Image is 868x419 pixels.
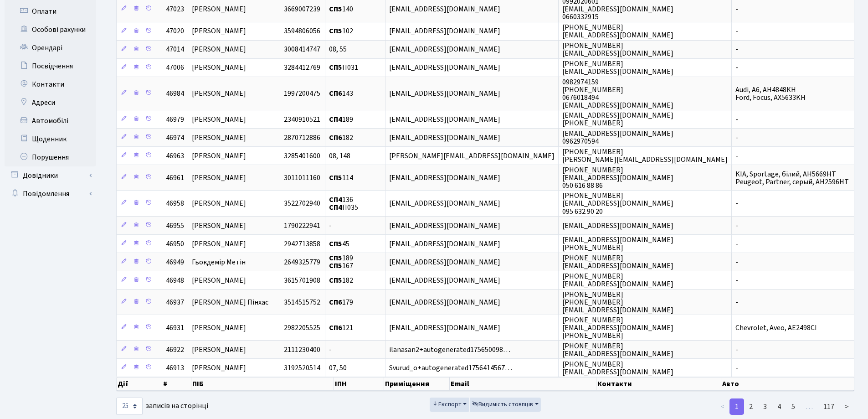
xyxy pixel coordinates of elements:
[389,114,500,124] span: [EMAIL_ADDRESS][DOMAIN_NAME]
[432,400,462,409] span: Експорт
[735,4,738,14] span: -
[192,26,246,36] span: [PERSON_NAME]
[5,21,96,39] a: Особові рахунки
[562,235,673,253] span: [EMAIL_ADDRESS][DOMAIN_NAME] [PHONE_NUMBER]
[818,398,840,415] a: 117
[166,4,184,14] span: 47023
[329,26,353,36] span: 102
[166,345,184,355] span: 46922
[329,4,342,14] b: СП5
[562,221,673,231] span: [EMAIL_ADDRESS][DOMAIN_NAME]
[329,63,358,73] span: П031
[5,57,96,75] a: Посвідчення
[329,345,332,355] span: -
[191,377,334,391] th: ПІБ
[735,275,738,285] span: -
[284,88,320,98] span: 1997200475
[758,398,772,415] a: 3
[472,400,533,409] span: Видимість стовпців
[166,133,184,143] span: 46974
[329,88,342,98] b: СП6
[562,253,673,271] span: [PHONE_NUMBER] [EMAIL_ADDRESS][DOMAIN_NAME]
[329,275,353,285] span: 182
[5,112,96,130] a: Автомобілі
[562,129,673,146] span: [EMAIL_ADDRESS][DOMAIN_NAME] 0962970594
[192,199,246,209] span: [PERSON_NAME]
[735,239,738,249] span: -
[166,45,184,55] span: 47014
[562,271,673,289] span: [PHONE_NUMBER] [EMAIL_ADDRESS][DOMAIN_NAME]
[166,88,184,98] span: 46984
[329,253,342,263] b: СП5
[721,377,854,391] th: Авто
[735,169,849,187] span: KIA, Sportage, білий, AH5669HT Peugeot, Partner, серый, AH2596HT
[5,185,96,203] a: Повідомлення
[329,63,342,73] b: СП5
[562,147,728,165] span: [PHONE_NUMBER] [PERSON_NAME][EMAIL_ADDRESS][DOMAIN_NAME]
[192,257,246,267] span: Гьокдемір Метін
[192,297,268,307] span: [PERSON_NAME] Пінхас
[389,88,500,98] span: [EMAIL_ADDRESS][DOMAIN_NAME]
[562,359,673,377] span: [PHONE_NUMBER] [EMAIL_ADDRESS][DOMAIN_NAME]
[735,257,738,267] span: -
[192,173,246,183] span: [PERSON_NAME]
[192,363,246,373] span: [PERSON_NAME]
[284,275,320,285] span: 3615701908
[562,110,673,128] span: [EMAIL_ADDRESS][DOMAIN_NAME] [PHONE_NUMBER]
[329,253,353,271] span: 189 167
[562,41,673,58] span: [PHONE_NUMBER] [EMAIL_ADDRESS][DOMAIN_NAME]
[329,275,342,285] b: СП5
[192,323,246,333] span: [PERSON_NAME]
[192,151,246,161] span: [PERSON_NAME]
[5,2,96,21] a: Оплати
[562,59,673,77] span: [PHONE_NUMBER] [EMAIL_ADDRESS][DOMAIN_NAME]
[192,114,246,124] span: [PERSON_NAME]
[562,315,673,341] span: [PHONE_NUMBER] [EMAIL_ADDRESS][DOMAIN_NAME] [PHONE_NUMBER]
[389,239,500,249] span: [EMAIL_ADDRESS][DOMAIN_NAME]
[329,4,353,14] span: 140
[284,45,320,55] span: 3008414747
[5,39,96,57] a: Орендарі
[389,63,500,73] span: [EMAIL_ADDRESS][DOMAIN_NAME]
[389,4,500,14] span: [EMAIL_ADDRESS][DOMAIN_NAME]
[389,275,500,285] span: [EMAIL_ADDRESS][DOMAIN_NAME]
[450,377,596,391] th: Email
[329,297,353,307] span: 179
[329,114,353,124] span: 189
[192,239,246,249] span: [PERSON_NAME]
[284,345,320,355] span: 2111230400
[329,114,342,124] b: СП4
[284,257,320,267] span: 2649325779
[562,290,673,315] span: [PHONE_NUMBER] [PHONE_NUMBER] [EMAIL_ADDRESS][DOMAIN_NAME]
[389,323,500,333] span: [EMAIL_ADDRESS][DOMAIN_NAME]
[329,261,342,271] b: СП5
[735,133,738,143] span: -
[772,398,786,415] a: 4
[389,199,500,209] span: [EMAIL_ADDRESS][DOMAIN_NAME]
[596,377,722,391] th: Контакти
[430,398,469,412] button: Експорт
[284,133,320,143] span: 2870712886
[470,398,541,412] button: Видимість стовпців
[284,114,320,124] span: 2340910521
[329,239,349,249] span: 45
[735,45,738,55] span: -
[389,151,555,161] span: [PERSON_NAME][EMAIL_ADDRESS][DOMAIN_NAME]
[166,257,184,267] span: 46949
[166,151,184,161] span: 46963
[162,377,192,391] th: #
[389,45,500,55] span: [EMAIL_ADDRESS][DOMAIN_NAME]
[192,63,246,73] span: [PERSON_NAME]
[284,221,320,231] span: 1790222941
[562,165,673,191] span: [PHONE_NUMBER] [EMAIL_ADDRESS][DOMAIN_NAME] 050 616 88 86
[116,398,208,415] label: записів на сторінці
[166,199,184,209] span: 46958
[329,297,342,307] b: СП6
[329,363,347,373] span: 07, 50
[166,221,184,231] span: 46955
[329,195,358,212] span: 136 П035
[166,26,184,36] span: 47020
[389,363,512,373] span: Svurud_o+autogenerated1756414567…
[284,199,320,209] span: 3522702940
[735,114,738,124] span: -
